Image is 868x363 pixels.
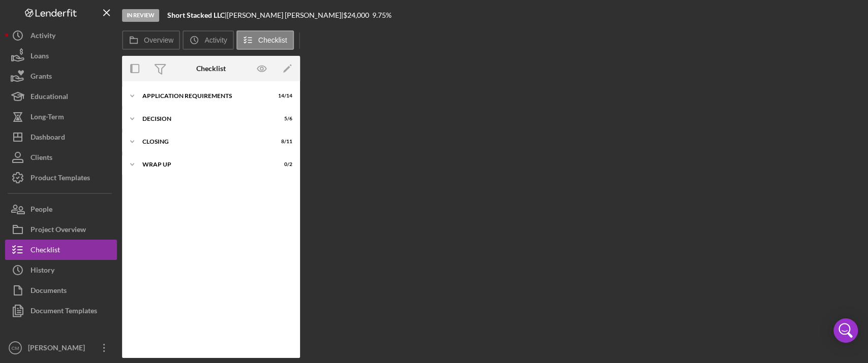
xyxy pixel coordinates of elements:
[31,66,52,89] div: Grants
[122,9,159,22] div: In Review
[258,36,287,44] label: Checklist
[167,11,225,19] b: Short Stacked LLC
[142,116,267,122] div: Decision
[227,11,343,19] div: [PERSON_NAME] [PERSON_NAME] |
[5,260,117,280] button: History
[31,25,55,48] div: Activity
[142,93,267,99] div: APPLICATION REQUIREMENTS
[236,30,294,50] button: Checklist
[31,86,68,109] div: Educational
[12,345,19,351] text: CM
[5,127,117,147] button: Dashboard
[5,199,117,219] button: People
[167,11,227,19] div: |
[183,30,233,50] button: Activity
[204,36,227,44] label: Activity
[5,66,117,86] button: Grants
[31,107,64,129] div: Long-Term
[274,116,292,122] div: 5 / 6
[196,64,226,73] div: Checklist
[274,139,292,145] div: 8 / 11
[25,338,92,360] div: [PERSON_NAME]
[31,46,49,69] div: Loans
[5,147,117,168] button: Clients
[274,93,292,99] div: 14 / 14
[31,199,52,222] div: People
[372,11,392,19] div: 9.75 %
[5,338,117,358] button: CM[PERSON_NAME]
[5,168,117,188] button: Product Templates
[144,36,173,44] label: Overview
[31,127,65,150] div: Dashboard
[31,147,52,170] div: Clients
[142,139,267,145] div: CLOSING
[833,318,858,343] div: Open Intercom Messenger
[5,46,117,66] button: Loans
[5,25,117,46] button: Activity
[5,240,117,260] button: Checklist
[31,168,90,190] div: Product Templates
[31,280,67,303] div: Documents
[5,107,117,127] button: Long-Term
[31,260,54,283] div: History
[5,219,117,240] button: Project Overview
[274,161,292,168] div: 0 / 2
[31,240,60,262] div: Checklist
[343,11,369,19] span: $24,000
[5,301,117,321] button: Document Templates
[5,86,117,107] button: Educational
[31,301,97,323] div: Document Templates
[142,161,267,168] div: WRAP UP
[5,280,117,301] button: Documents
[31,219,86,242] div: Project Overview
[122,30,180,50] button: Overview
